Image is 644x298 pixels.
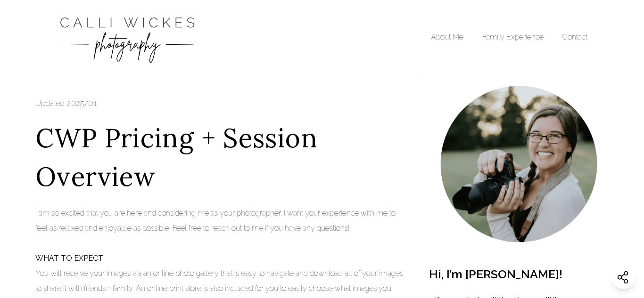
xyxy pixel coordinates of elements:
img: Portrait of a lady in a downtown [429,74,609,254]
p: I am so excited that you are here and considering me as your photographer. I want your experience... [35,206,405,236]
h2: Updated 2025/01 [35,98,405,109]
h1: CWP Pricing + Session Overview [35,119,405,196]
a: Contact [562,32,587,41]
h2: Hi, I’m [PERSON_NAME]! [429,266,609,283]
a: Calli Wickes Photography Home Page [57,9,198,65]
strong: WHAT TO EXPECT [35,254,103,263]
img: Calli Wickes Photography Logo [57,9,198,65]
button: Share this website [611,266,635,289]
a: About Me [431,32,463,41]
a: Family Experience [482,32,544,41]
